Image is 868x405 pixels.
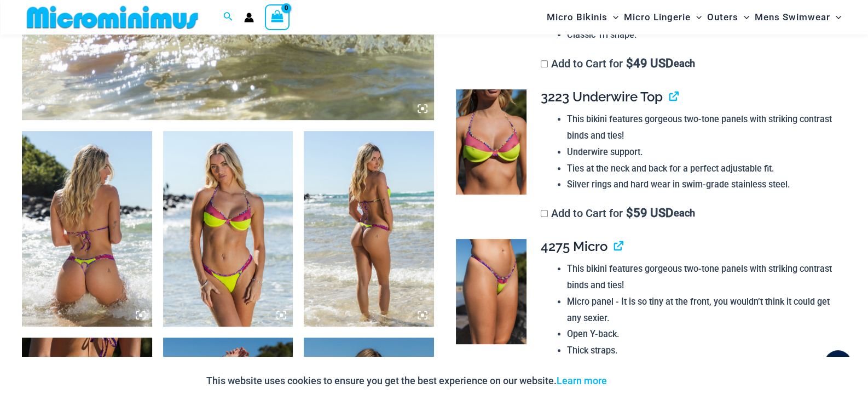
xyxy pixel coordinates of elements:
[738,3,749,31] span: Menu Toggle
[567,261,837,293] li: This bikini features gorgeous two-tone panels with striking contrast binds and ties!
[206,373,607,389] p: This website uses cookies to ensure you get the best experience on our website.
[704,3,752,31] a: OutersMenu ToggleMenu Toggle
[567,111,837,144] li: This bikini features gorgeous two-tone panels with striking contrast binds and ties!
[691,3,702,31] span: Menu Toggle
[542,2,846,33] nav: Site Navigation
[830,3,841,31] span: Menu Toggle
[674,58,695,69] span: each
[752,3,844,31] a: Mens SwimwearMenu ToggleMenu Toggle
[567,27,837,43] li: Classic Tri shape.
[621,3,704,31] a: Micro LingerieMenu ToggleMenu Toggle
[557,375,607,386] a: Learn more
[615,368,662,394] button: Accept
[265,4,290,30] a: View Shopping Cart, empty
[456,239,526,345] img: Coastal Bliss Leopard Sunset 4275 Micro Bikini
[547,3,607,31] span: Micro Bikinis
[607,3,618,31] span: Menu Toggle
[456,89,526,195] img: Coastal Bliss Leopard Sunset 3223 Underwire Top
[22,5,202,30] img: MM SHOP LOGO FLAT
[567,176,837,193] li: Silver rings and hard wear in swim-grade stainless steel.
[541,60,548,67] input: Add to Cart for$49 USD each
[626,208,673,219] span: 59 USD
[674,208,695,219] span: each
[304,131,434,326] img: Coastal Bliss Leopard Sunset 3223 Underwire Top 4371 Thong
[541,89,663,105] span: 3223 Underwire Top
[567,294,837,326] li: Micro panel - It is so tiny at the front, you wouldn’t think it could get any sexier.
[163,131,293,326] img: Coastal Bliss Leopard Sunset 3223 Underwire Top 4371 Thong
[567,326,837,343] li: Open Y-back.
[755,3,830,31] span: Mens Swimwear
[624,3,691,31] span: Micro Lingerie
[626,58,673,69] span: 49 USD
[244,13,254,22] a: Account icon link
[541,210,548,217] input: Add to Cart for$59 USD each
[567,161,837,177] li: Ties at the neck and back for a perfect adjustable fit.
[223,10,233,24] a: Search icon link
[707,3,738,31] span: Outers
[22,131,152,326] img: Coastal Bliss Leopard Sunset 3171 Tri Top 4371 Thong Bikini
[541,207,695,220] label: Add to Cart for
[626,206,633,220] span: $
[541,238,607,254] span: 4275 Micro
[567,144,837,161] li: Underwire support.
[541,57,695,70] label: Add to Cart for
[626,56,633,70] span: $
[567,343,837,359] li: Thick straps.
[544,3,621,31] a: Micro BikinisMenu ToggleMenu Toggle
